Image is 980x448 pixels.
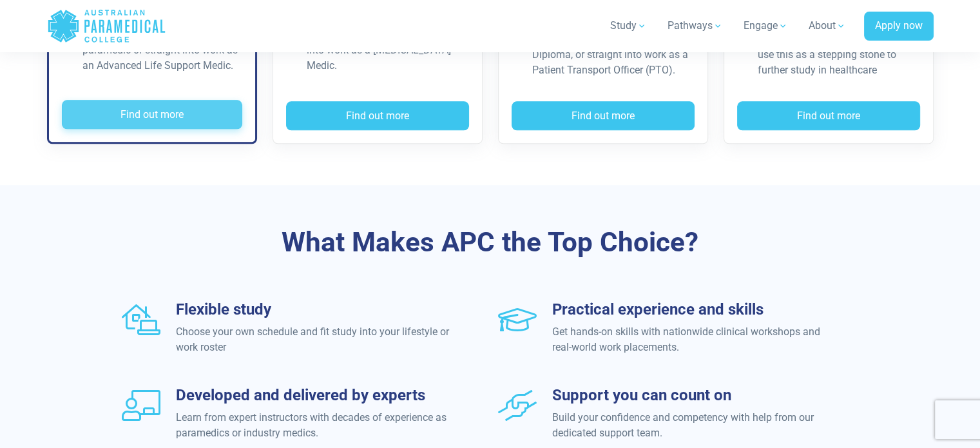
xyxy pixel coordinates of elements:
h3: Support you can count on [552,386,827,405]
p: Learn from expert instructors with decades of experience as paramedics or industry medics. [176,410,451,441]
p: Get hands-on skills with nationwide clinical workshops and real-world work placements. [552,324,827,355]
button: Find out more [286,101,469,131]
h3: Practical experience and skills [552,300,827,319]
h3: Flexible study [176,300,451,319]
button: Find out more [737,101,920,131]
button: Find out more [62,100,242,130]
button: Find out more [512,101,695,131]
p: Choose your own schedule and fit study into your lifestyle or work roster [176,324,451,355]
p: Build your confidence and competency with help from our dedicated support team. [552,410,827,441]
li: Work as a Pathology Collector or use this as a stepping stone to further study in healthcare [737,32,920,78]
h3: What Makes APC the Top Choice? [113,226,867,259]
li: Pathway to the Certificate IV or Diploma, or straight into work as a Patient Transport Officer (P... [512,32,695,78]
h3: Developed and delivered by experts [176,386,451,405]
